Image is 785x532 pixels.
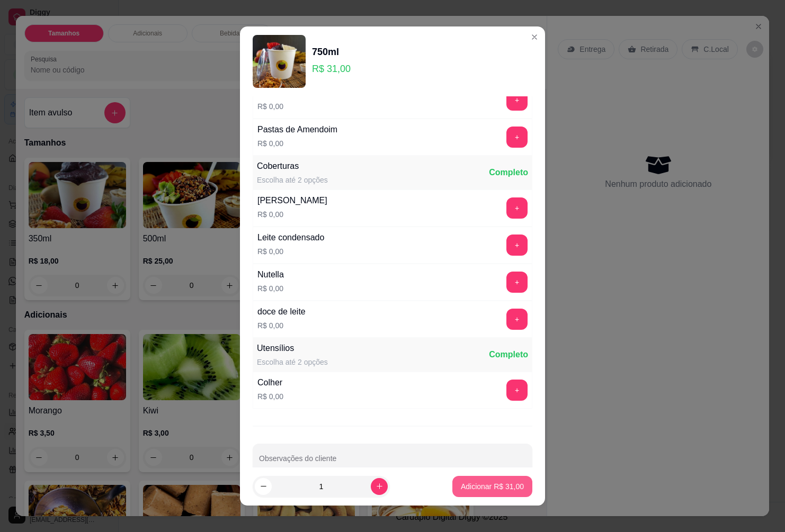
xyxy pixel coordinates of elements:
div: Completo [489,166,528,179]
p: R$ 0,00 [257,209,327,220]
div: Colher [257,376,283,389]
div: Escolha até 2 opções [257,175,328,185]
div: Escolha até 2 opções [257,357,328,367]
div: Completo [489,348,528,361]
button: decrease-product-quantity [255,478,272,495]
p: R$ 0,00 [257,283,284,294]
div: Leite condensado [257,231,324,244]
div: Nutella [257,268,284,281]
div: Pastas de Amendoim [257,123,337,136]
p: R$ 0,00 [257,138,337,149]
p: R$ 0,00 [257,391,283,402]
button: add [506,197,528,219]
p: R$ 0,00 [257,320,306,331]
div: doce de leite [257,305,306,318]
p: R$ 0,00 [257,101,324,112]
button: Close [526,29,543,46]
p: Adicionar R$ 31,00 [461,481,524,492]
button: add [506,272,528,293]
div: [PERSON_NAME] [257,194,327,207]
img: product-image [253,35,306,88]
p: R$ 0,00 [257,246,324,257]
button: Adicionar R$ 31,00 [452,476,532,497]
div: Coberturas [257,160,328,173]
button: add [506,380,528,401]
p: R$ 31,00 [312,61,351,76]
button: add [506,89,528,111]
input: Observações do cliente [259,457,526,468]
button: add [506,309,528,330]
div: Utensílios [257,342,328,355]
button: increase-product-quantity [371,478,388,495]
div: 750ml [312,44,351,59]
button: add [506,235,528,256]
button: add [506,127,528,148]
